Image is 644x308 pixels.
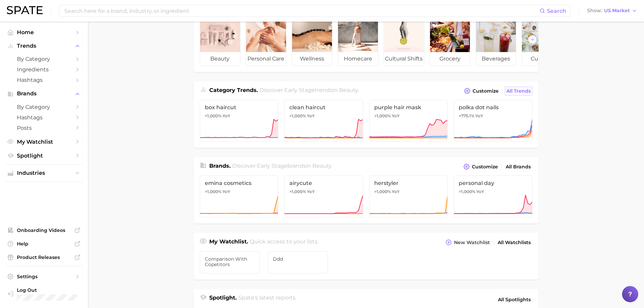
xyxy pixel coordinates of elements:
[430,52,470,66] span: grocery
[64,5,540,17] input: Search here for a brand, industry, or ingredient
[522,18,562,66] a: culinary
[472,164,498,170] span: Customize
[586,6,639,15] button: ShowUS Market
[200,18,240,66] a: beauty
[505,87,532,96] a: All Trends
[5,27,82,38] a: Home
[200,100,279,142] a: box haircut>1,000% YoY
[289,113,306,118] span: >1,000%
[374,180,443,186] span: herstyler
[528,35,537,44] button: Scroll Right
[209,294,237,305] h1: Spotlight.
[5,112,82,123] a: Hashtags
[17,77,71,83] span: Hashtags
[459,189,475,194] span: >1,000%
[369,100,448,142] a: purple hair mask>1,000% YoY
[307,113,315,119] span: YoY
[200,251,260,274] a: comparison with copetitors
[238,294,296,305] h2: Spate's latest reports.
[462,162,499,171] button: Customize
[498,295,531,304] span: All Spotlights
[369,175,448,217] a: herstyler>1,000% YoY
[17,170,71,176] span: Industries
[307,189,315,194] span: YoY
[17,29,71,35] span: Home
[587,9,602,13] span: Show
[338,18,378,66] a: homecare
[17,91,71,97] span: Brands
[292,18,332,66] a: wellness
[289,104,358,111] span: clean haircut
[5,137,82,147] a: My Watchlist
[312,163,331,169] span: beauty
[496,294,532,305] a: All Spotlights
[205,113,221,118] span: >1,000%
[17,139,71,145] span: My Watchlist
[506,164,531,170] span: All Brands
[5,41,82,51] button: Trends
[604,9,630,13] span: US Market
[5,168,82,178] button: Industries
[268,251,328,274] a: ddd
[232,163,332,169] span: Discover Early Stage brands in .
[5,64,82,75] a: Ingredients
[17,241,71,247] span: Help
[454,100,532,142] a: polka dot nails+775.1% YoY
[5,225,82,235] a: Onboarding Videos
[454,175,532,217] a: personal day>1,000% YoY
[17,43,71,49] span: Trends
[17,152,71,159] span: Spotlight
[506,88,531,94] span: All Trends
[504,162,532,171] a: All Brands
[273,256,323,262] span: ddd
[5,150,82,161] a: Spotlight
[522,52,562,66] span: culinary
[17,114,71,121] span: Hashtags
[205,180,273,186] span: emina cosmetics
[338,52,378,66] span: homecare
[459,104,527,111] span: polka dot nails
[284,100,363,142] a: clean haircut>1,000% YoY
[454,240,490,245] span: New Watchlist
[209,163,231,169] span: Brands .
[246,52,286,66] span: personal care
[200,52,240,66] span: beauty
[250,238,318,247] h2: Quick access to your lists.
[444,238,491,247] button: New Watchlist
[339,87,358,93] span: beauty
[17,104,71,110] span: by Category
[475,113,483,119] span: YoY
[17,125,71,131] span: Posts
[222,189,230,194] span: YoY
[496,238,532,247] a: All Watchlists
[5,285,82,303] a: Log out. Currently logged in with e-mail yemin@goodai-global.com.
[5,252,82,262] a: Product Releases
[209,87,258,93] span: Category Trends .
[384,18,424,66] a: cultural shifts
[5,102,82,112] a: by Category
[392,113,400,119] span: YoY
[284,175,363,217] a: airycute>1,000% YoY
[5,271,82,282] a: Settings
[5,89,82,99] button: Brands
[17,56,71,62] span: by Category
[209,238,248,247] h1: My Watchlist.
[205,256,255,267] span: comparison with copetitors
[430,18,470,66] a: grocery
[498,240,531,245] span: All Watchlists
[289,189,306,194] span: >1,000%
[17,287,81,293] span: Log Out
[7,6,43,14] img: SPATE
[200,175,279,217] a: emina cosmetics>1,000% YoY
[17,254,71,260] span: Product Releases
[476,18,516,66] a: beverages
[222,113,230,119] span: YoY
[246,18,286,66] a: personal care
[292,52,332,66] span: wellness
[5,123,82,133] a: Posts
[374,113,391,118] span: >1,000%
[17,227,71,233] span: Onboarding Videos
[205,189,221,194] span: >1,000%
[205,104,273,111] span: box haircut
[17,66,71,73] span: Ingredients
